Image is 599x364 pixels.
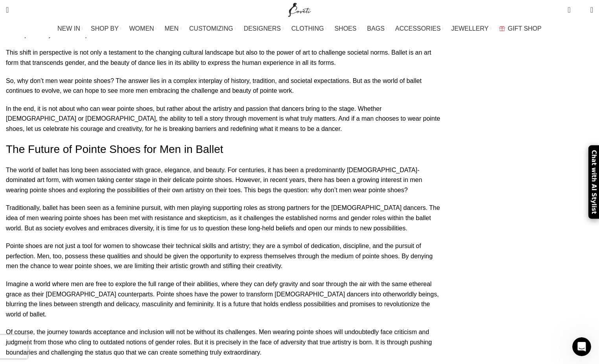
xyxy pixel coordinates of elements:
p: Imagine a world where men are free to explore the full range of their abilities, where they can d... [6,279,443,319]
a: CLOTHING [291,21,327,37]
a: WOMEN [129,21,157,37]
span: MEN [165,25,179,32]
p: The world of ballet has long been associated with grace, elegance, and beauty. For centuries, it ... [6,165,443,195]
p: Pointe shoes are not just a tool for women to showcase their technical skills and artistry; they ... [6,241,443,271]
a: Site logo [286,6,313,13]
a: 0 [564,2,574,18]
a: MEN [165,21,181,37]
p: So, why don’t men wear pointe shoes? The answer lies in a complex interplay of history, tradition... [6,76,443,96]
a: BAGS [367,21,387,37]
a: JEWELLERY [451,21,491,37]
span: GIFT SHOP [508,25,542,32]
div: Main navigation [2,21,597,37]
a: GIFT SHOP [499,21,542,37]
span: 0 [578,8,584,14]
span: JEWELLERY [451,25,488,32]
span: DESIGNERS [244,25,281,32]
p: Traditionally, ballet has been seen as a feminine pursuit, with men playing supporting roles as s... [6,203,443,233]
a: Search [2,2,13,18]
a: SHOES [334,21,359,37]
span: CLOTHING [291,25,324,32]
p: In the end, it is not about who can wear pointe shoes, but rather about the artistry and passion ... [6,104,443,134]
span: ACCESSORIES [395,25,441,32]
span: SHOES [334,25,356,32]
span: NEW IN [57,25,80,32]
p: Of course, the journey towards acceptance and inclusion will not be without its challenges. Men w... [6,327,443,357]
span: SHOP BY [91,25,119,32]
a: DESIGNERS [244,21,284,37]
span: BAGS [367,25,384,32]
div: My Wishlist [577,2,584,18]
iframe: Intercom live chat [572,337,591,356]
a: ACCESSORIES [395,21,444,37]
span: 0 [568,4,574,10]
p: This shift in perspective is not only a testament to the changing cultural landscape but also to ... [6,48,443,68]
a: CUSTOMIZING [189,21,236,37]
a: SHOP BY [91,21,122,37]
img: GiftBag [499,26,505,31]
a: NEW IN [57,21,83,37]
span: WOMEN [129,25,154,32]
h1: The Future of Pointe Shoes for Men in Ballet [6,142,443,157]
span: CUSTOMIZING [189,25,233,32]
